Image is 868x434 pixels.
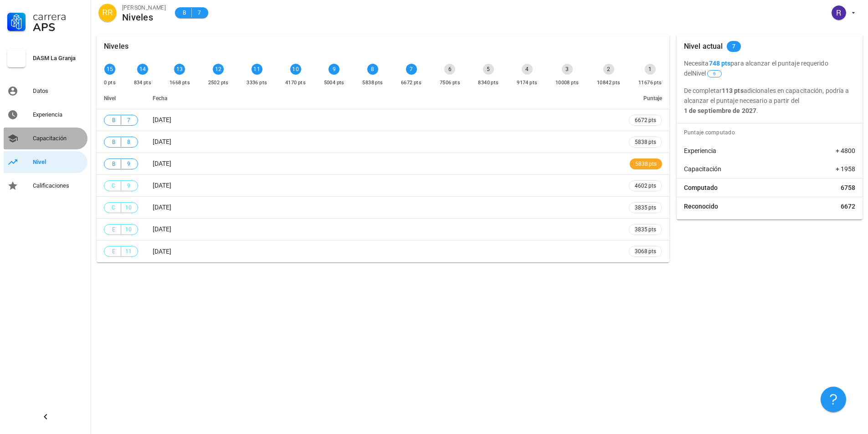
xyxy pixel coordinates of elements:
span: Capacitación [684,164,721,174]
span: 10 [125,225,132,234]
div: DASM La Granja [33,55,84,62]
span: 7 [125,116,132,125]
div: 14 [137,64,148,75]
span: 9 [125,159,132,168]
span: B [110,116,117,125]
span: [DATE] [153,182,171,189]
div: 3336 pts [247,78,267,87]
span: 9 [125,181,132,190]
th: Nivel [97,87,145,109]
div: 1668 pts [169,78,190,87]
span: RR [102,4,113,22]
span: Reconocido [684,202,718,211]
div: avatar [832,5,846,20]
span: B [180,8,188,17]
span: 8 [125,138,132,147]
div: 3 [562,64,573,75]
span: [DATE] [153,204,171,211]
div: Niveles [104,35,128,58]
div: 10 [290,64,301,75]
th: Fecha [145,87,621,109]
div: Nivel actual [684,35,723,58]
span: 11 [125,247,132,256]
span: + 4800 [836,146,855,155]
div: 0 pts [104,78,116,87]
div: APS [33,22,84,33]
div: 8340 pts [478,78,498,87]
div: 2 [603,64,614,75]
div: Puntaje computado [680,123,863,142]
div: Nivel [33,158,84,166]
span: 6672 [841,202,855,211]
div: 15 [104,64,115,75]
span: 6758 [841,183,855,192]
span: E [110,247,117,256]
span: 10 [125,203,132,212]
b: 1 de septiembre de 2027 [684,107,756,114]
a: Capacitación [4,128,87,149]
span: [DATE] [153,116,171,123]
div: 13 [174,64,185,75]
span: Nivel [104,95,116,102]
span: [DATE] [153,160,171,167]
div: 11676 pts [638,78,662,87]
span: 6 [713,71,716,77]
div: Datos [33,87,84,95]
div: 4 [522,64,533,75]
div: 6 [444,64,455,75]
span: C [110,181,117,190]
span: 5838 pts [635,159,657,168]
div: 834 pts [134,78,152,87]
div: 7506 pts [440,78,460,87]
a: Experiencia [4,104,87,126]
a: Nivel [4,151,87,173]
div: 9 [329,64,339,75]
span: B [110,159,117,168]
div: 4170 pts [285,78,306,87]
span: Computado [684,183,718,192]
b: 113 pts [722,87,744,94]
div: 8 [367,64,378,75]
div: 5004 pts [324,78,344,87]
span: 4602 pts [635,181,656,190]
div: 10842 pts [597,78,621,87]
span: C [110,203,117,212]
th: Puntaje [621,87,669,109]
span: B [110,138,117,147]
div: 5 [483,64,494,75]
div: avatar [98,4,117,22]
b: 748 pts [709,60,731,67]
div: Carrera [33,11,84,22]
div: Capacitación [33,135,84,142]
span: 3835 pts [635,203,656,212]
div: Experiencia [33,111,84,118]
a: Datos [4,80,87,102]
span: 3068 pts [635,247,656,256]
span: E [110,225,117,234]
div: 6672 pts [401,78,421,87]
span: 7 [732,41,735,52]
span: 5838 pts [635,138,656,147]
span: [DATE] [153,138,171,145]
div: 12 [213,64,224,75]
span: + 1958 [836,164,855,174]
div: Calificaciones [33,182,84,189]
span: Fecha [153,95,167,102]
div: 9174 pts [517,78,537,87]
span: [DATE] [153,225,171,233]
span: 7 [195,8,203,17]
span: Puntaje [643,95,662,102]
div: 2502 pts [208,78,229,87]
div: [PERSON_NAME] [122,3,166,12]
span: 3835 pts [635,225,656,234]
span: [DATE] [153,248,171,255]
p: Necesita para alcanzar el puntaje requerido del [684,58,855,78]
div: 7 [406,64,417,75]
div: 10008 pts [555,78,579,87]
span: Nivel [692,70,723,77]
a: Calificaciones [4,175,87,197]
span: Experiencia [684,146,716,155]
span: 6672 pts [635,116,656,125]
div: Niveles [122,12,166,22]
p: De completar adicionales en capacitación, podría a alcanzar el puntaje necesario a partir del . [684,86,855,116]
